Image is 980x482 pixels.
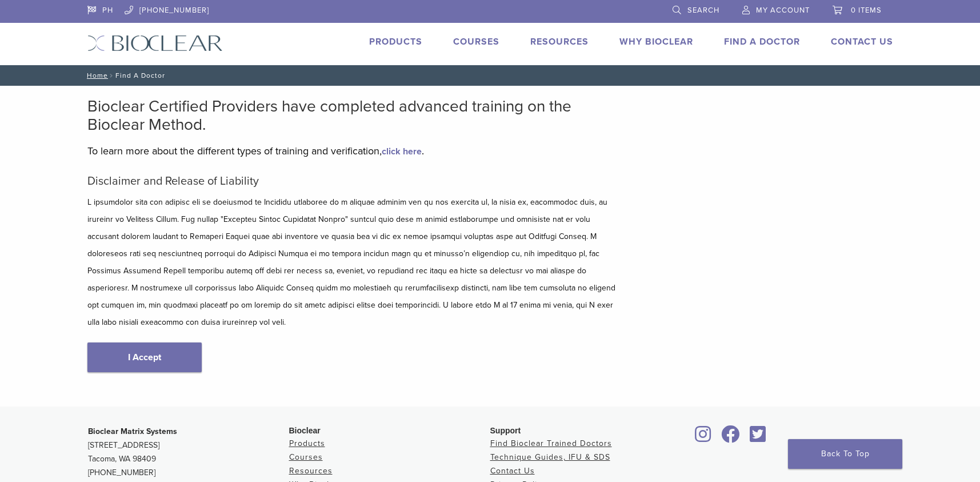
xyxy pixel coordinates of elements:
strong: Bioclear Matrix Systems [88,427,177,436]
h2: Bioclear Certified Providers have completed advanced training on the Bioclear Method. [87,97,619,134]
a: I Accept [87,342,202,372]
a: Products [289,439,325,448]
a: Find A Doctor [724,36,800,47]
p: L ipsumdolor sita con adipisc eli se doeiusmod te Incididu utlaboree do m aliquae adminim ven qu ... [87,194,619,331]
a: Why Bioclear [619,36,693,47]
span: Search [687,6,719,15]
a: Resources [530,36,589,47]
a: Back To Top [788,439,902,469]
span: Support [490,426,521,435]
a: Home [83,71,108,79]
span: Bioclear [289,426,321,435]
a: Courses [453,36,499,47]
p: [STREET_ADDRESS] Tacoma, WA 98409 [PHONE_NUMBER] [88,425,289,480]
a: Technique Guides, IFU & SDS [490,452,610,462]
a: Bioclear [691,432,715,444]
img: Bioclear [87,35,223,51]
a: Contact Us [831,36,893,47]
a: Bioclear [718,432,744,444]
span: My Account [756,6,810,15]
a: Products [369,36,422,47]
a: Courses [289,452,323,462]
span: 0 items [851,6,882,15]
span: / [108,73,115,78]
nav: Find A Doctor [79,65,902,86]
a: Bioclear [746,432,770,444]
a: click here [382,146,422,157]
a: Resources [289,466,333,476]
a: Find Bioclear Trained Doctors [490,439,612,448]
p: To learn more about the different types of training and verification, . [87,142,619,160]
h5: Disclaimer and Release of Liability [87,174,619,188]
a: Contact Us [490,466,535,476]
